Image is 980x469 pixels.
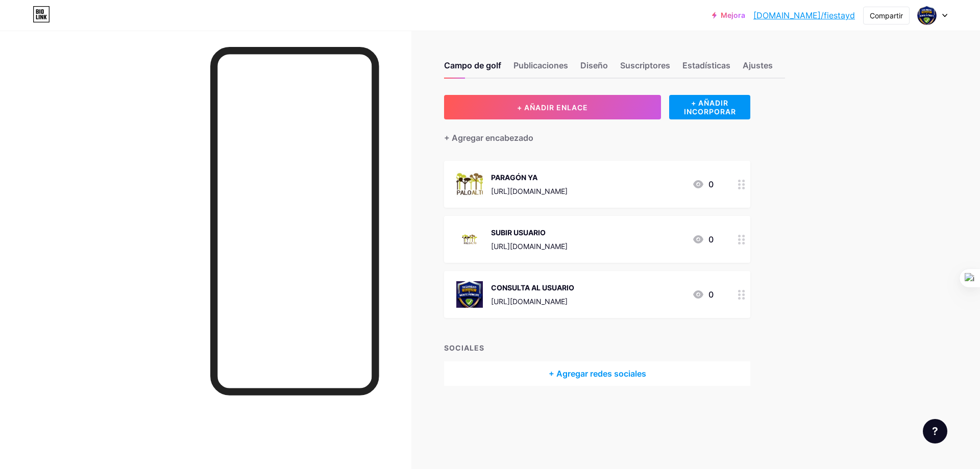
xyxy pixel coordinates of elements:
[708,289,714,300] font: 0
[743,60,773,70] font: Ajustes
[444,133,533,143] font: + Agregar encabezado
[444,343,484,352] font: SOCIALES
[708,179,714,189] font: 0
[491,187,568,195] font: [URL][DOMAIN_NAME]
[513,60,568,70] font: Publicaciones
[549,368,646,379] font: + Agregar redes sociales
[753,10,855,20] font: [DOMAIN_NAME]/fiestayd
[444,60,501,70] font: Campo de golf
[682,60,730,70] font: Estadísticas
[517,103,588,112] font: + AÑADIR ENLACE
[491,173,537,182] font: PARAGÓN YA
[620,60,670,70] font: Suscriptores
[580,60,608,70] font: Diseño
[917,6,937,25] img: Fiestaydetalles Monreria
[491,283,574,292] font: CONSULTA AL USUARIO
[753,9,855,21] a: [DOMAIN_NAME]/fiestayd
[721,11,745,19] font: Mejora
[491,242,568,251] font: [URL][DOMAIN_NAME]
[456,281,483,308] img: CONSULTA AL USUARIO
[456,226,483,253] img: SUBIR USUARIO
[870,11,903,20] font: Compartir
[684,98,736,116] font: + AÑADIR INCORPORAR
[444,95,661,119] button: + AÑADIR ENLACE
[708,234,714,244] font: 0
[491,297,568,306] font: [URL][DOMAIN_NAME]
[491,228,546,237] font: SUBIR USUARIO
[456,171,483,198] img: PARAGON YA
